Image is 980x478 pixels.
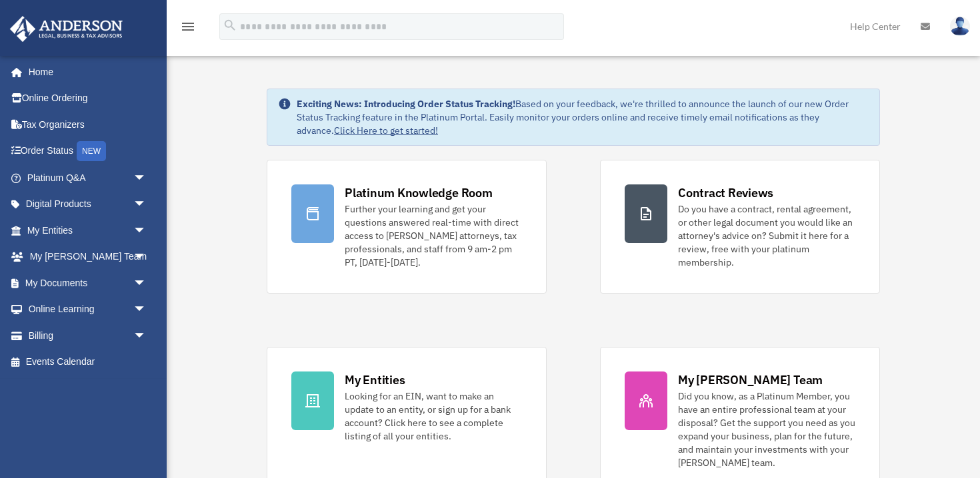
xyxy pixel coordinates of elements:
[180,19,196,35] i: menu
[9,111,167,138] a: Tax Organizers
[9,349,167,375] a: Events Calendar
[345,202,522,269] div: Further your learning and get your questions answered real-time with direct access to [PERSON_NAM...
[678,371,823,388] div: My [PERSON_NAME] Team
[345,389,522,443] div: Looking for an EIN, want to make an update to an entity, or sign up for a bank account? Click her...
[9,244,167,270] a: My [PERSON_NAME] Teamarrow_drop_down
[345,184,493,201] div: Platinum Knowledge Room
[334,124,438,136] a: Click Here to get started!
[9,322,167,349] a: Billingarrow_drop_down
[133,296,160,324] span: arrow_drop_down
[9,191,167,218] a: Digital Productsarrow_drop_down
[9,85,167,112] a: Online Ordering
[133,270,160,297] span: arrow_drop_down
[297,97,869,137] div: Based on your feedback, we're thrilled to announce the launch of our new Order Status Tracking fe...
[678,202,855,269] div: Do you have a contract, rental agreement, or other legal document you would like an attorney's ad...
[600,160,880,294] a: Contract Reviews Do you have a contract, rental agreement, or other legal document you would like...
[678,184,773,201] div: Contract Reviews
[9,164,167,191] a: Platinum Q&Aarrow_drop_down
[9,217,167,244] a: My Entitiesarrow_drop_down
[133,191,160,218] span: arrow_drop_down
[9,296,167,323] a: Online Learningarrow_drop_down
[133,217,160,244] span: arrow_drop_down
[133,244,160,271] span: arrow_drop_down
[9,270,167,296] a: My Documentsarrow_drop_down
[6,16,127,42] img: Anderson Advisors Platinum Portal
[9,59,160,85] a: Home
[9,138,167,165] a: Order StatusNEW
[950,17,970,36] img: User Pic
[678,389,855,469] div: Did you know, as a Platinum Member, you have an entire professional team at your disposal? Get th...
[180,23,196,35] a: menu
[267,160,547,294] a: Platinum Knowledge Room Further your learning and get your questions answered real-time with dire...
[223,18,237,33] i: search
[77,141,106,161] div: NEW
[297,98,515,110] strong: Exciting News: Introducing Order Status Tracking!
[133,322,160,350] span: arrow_drop_down
[133,164,160,192] span: arrow_drop_down
[345,371,405,388] div: My Entities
